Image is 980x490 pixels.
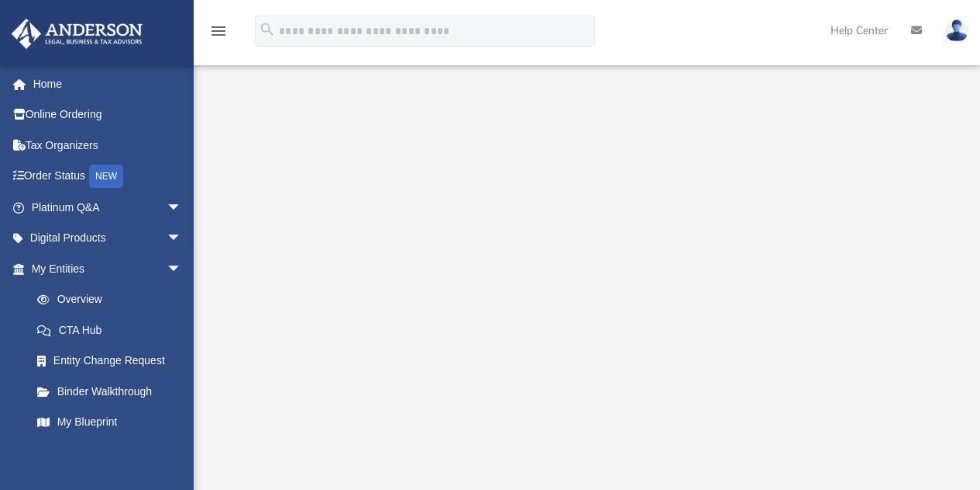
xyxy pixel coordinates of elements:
[167,223,198,255] span: arrow_drop_down
[167,192,198,224] span: arrow_drop_down
[11,161,205,193] a: Order StatusNEW
[22,376,205,407] a: Binder Walkthrough
[11,99,205,130] a: Online Ordering
[209,22,228,40] i: menu
[22,437,205,468] a: Tax Due Dates
[209,30,228,40] a: menu
[11,130,205,161] a: Tax Organizers
[22,284,205,315] a: Overview
[22,407,198,438] a: My Blueprint
[259,21,276,38] i: search
[22,315,205,346] a: CTA Hub
[11,253,205,284] a: My Entitiesarrow_drop_down
[89,165,123,188] div: NEW
[11,68,205,99] a: Home
[11,192,205,223] a: Platinum Q&Aarrow_drop_down
[945,19,968,42] img: User Pic
[7,19,147,49] img: Anderson Advisors Platinum Portal
[22,346,205,377] a: Entity Change Request
[11,223,205,254] a: Digital Productsarrow_drop_down
[167,253,198,285] span: arrow_drop_down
